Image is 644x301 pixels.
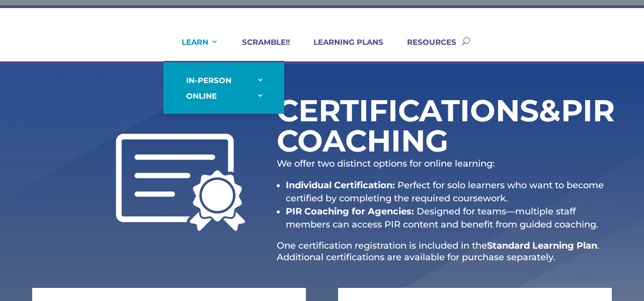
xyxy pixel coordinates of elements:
[277,158,495,169] span: We offer two distinct options for online learning:
[277,240,487,251] span: One certification registration is included in the
[286,206,414,217] strong: PIR Coaching for Agencies:
[277,240,599,263] span: . Additional certifications are available for purchase separately.
[539,92,561,129] span: &
[286,180,395,191] strong: Individual Certification:
[277,96,543,161] h1: Certifications PIR Coaching
[174,88,274,104] a: ONLINE
[487,240,597,251] strong: Standard Learning Plan
[286,205,612,231] li: Designed for teams—multiple staff members can access PIR content and benefit from guided coaching.
[286,179,612,205] li: Perfect for solo learners who want to become certified by completing the required coursework.
[229,37,290,61] a: SCRAMBLE!!
[394,37,456,61] a: RESOURCES
[169,37,218,61] a: LEARN
[174,72,274,88] a: IN-PERSON
[301,37,383,61] a: LEARNING PLANS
